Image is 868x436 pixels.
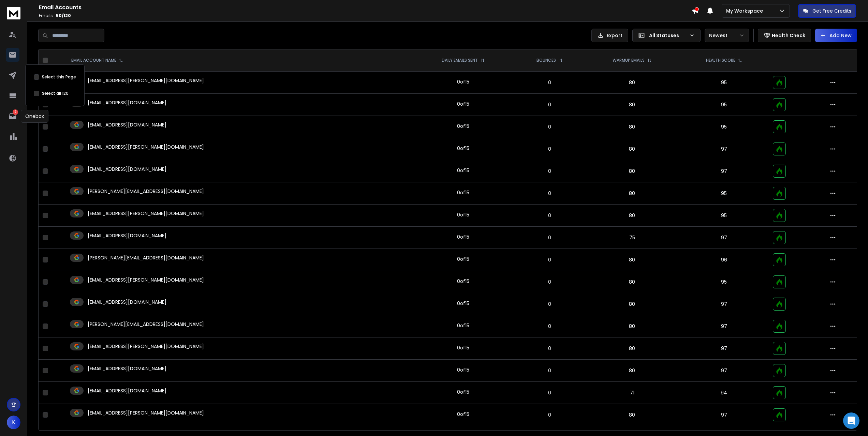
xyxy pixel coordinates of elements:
p: Health Check [772,32,805,39]
p: 0 [518,256,581,263]
td: 80 [585,315,679,337]
td: 80 [585,337,679,360]
p: Get Free Credits [812,7,851,14]
p: [EMAIL_ADDRESS][DOMAIN_NAME] [88,99,166,106]
div: 0 of 15 [457,322,469,329]
button: Newest [705,29,749,42]
p: [PERSON_NAME][EMAIL_ADDRESS][DOMAIN_NAME] [88,254,204,261]
td: 80 [585,94,679,116]
td: 97 [679,293,769,315]
td: 80 [585,404,679,426]
div: 0 of 15 [457,145,469,152]
td: 95 [679,116,769,138]
p: WARMUP EMAILS [613,58,645,63]
p: 0 [518,190,581,197]
p: [EMAIL_ADDRESS][PERSON_NAME][DOMAIN_NAME] [88,276,204,283]
p: DAILY EMAILS SENT [442,58,478,63]
p: 0 [518,279,581,285]
p: [EMAIL_ADDRESS][PERSON_NAME][DOMAIN_NAME] [88,210,204,217]
td: 97 [679,138,769,160]
td: 95 [679,94,769,116]
p: 0 [518,301,581,307]
p: [EMAIL_ADDRESS][DOMAIN_NAME] [88,365,166,372]
p: My Workspace [726,7,766,14]
p: 0 [518,146,581,152]
p: [EMAIL_ADDRESS][DOMAIN_NAME] [88,387,166,394]
p: BOUNCES [536,58,556,63]
span: 50 / 120 [56,13,71,18]
p: HEALTH SCORE [706,58,735,63]
td: 80 [585,271,679,293]
p: [EMAIL_ADDRESS][DOMAIN_NAME] [88,232,166,239]
p: [EMAIL_ADDRESS][PERSON_NAME][DOMAIN_NAME] [88,343,204,350]
td: 97 [679,227,769,249]
button: Get Free Credits [798,4,856,18]
td: 80 [585,138,679,160]
label: Select all 120 [42,91,69,96]
td: 95 [679,271,769,293]
p: 0 [518,101,581,108]
td: 80 [585,72,679,94]
p: [EMAIL_ADDRESS][DOMAIN_NAME] [88,299,166,305]
p: 0 [518,389,581,396]
button: Export [591,29,628,42]
p: [PERSON_NAME][EMAIL_ADDRESS][DOMAIN_NAME] [88,321,204,328]
button: K [7,416,20,429]
td: 95 [679,205,769,227]
p: [EMAIL_ADDRESS][PERSON_NAME][DOMAIN_NAME] [88,144,204,150]
p: [EMAIL_ADDRESS][PERSON_NAME][DOMAIN_NAME] [88,77,204,84]
td: 80 [585,182,679,205]
td: 94 [679,382,769,404]
div: 0 of 15 [457,234,469,240]
h1: Email Accounts [39,3,692,12]
label: Select this Page [42,74,76,80]
div: 0 of 15 [457,211,469,218]
div: 0 of 15 [457,256,469,262]
p: 0 [518,234,581,241]
p: All Statuses [649,32,687,39]
button: Health Check [758,29,811,42]
div: 0 of 15 [457,300,469,307]
div: 0 of 15 [457,189,469,196]
p: Emails : [39,13,692,18]
p: [EMAIL_ADDRESS][PERSON_NAME][DOMAIN_NAME] [88,409,204,416]
p: 2 [13,109,18,115]
p: 0 [518,345,581,352]
td: 95 [679,182,769,205]
div: 0 of 15 [457,78,469,85]
td: 80 [585,116,679,138]
p: [PERSON_NAME][EMAIL_ADDRESS][DOMAIN_NAME] [88,188,204,195]
div: 0 of 15 [457,167,469,174]
p: 0 [518,212,581,219]
div: 0 of 15 [457,344,469,351]
img: logo [7,7,20,19]
p: 0 [518,168,581,175]
p: 0 [518,79,581,86]
div: 0 of 15 [457,101,469,107]
td: 80 [585,205,679,227]
div: Open Intercom Messenger [843,412,859,429]
td: 96 [679,249,769,271]
td: 97 [679,315,769,337]
td: 97 [679,360,769,382]
p: [EMAIL_ADDRESS][DOMAIN_NAME] [88,121,166,128]
td: 80 [585,249,679,271]
div: EMAIL ACCOUNT NAME [71,58,123,63]
td: 95 [679,72,769,94]
td: 80 [585,360,679,382]
div: 0 of 15 [457,389,469,395]
p: [EMAIL_ADDRESS][DOMAIN_NAME] [88,166,166,172]
button: Add New [815,29,857,42]
p: 0 [518,367,581,374]
td: 97 [679,160,769,182]
td: 80 [585,160,679,182]
p: 0 [518,123,581,130]
a: 2 [6,109,19,123]
td: 97 [679,337,769,360]
td: 75 [585,227,679,249]
p: 0 [518,411,581,418]
div: 0 of 15 [457,278,469,285]
div: Onebox [21,110,48,123]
